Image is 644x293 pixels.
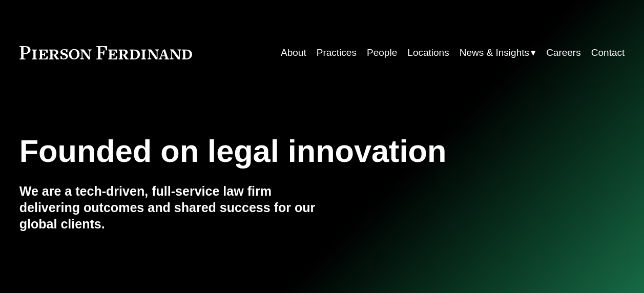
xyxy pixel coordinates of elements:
a: About [281,43,306,62]
h1: Founded on legal innovation [19,133,524,169]
a: folder dropdown [460,43,536,62]
span: News & Insights [460,44,529,61]
a: Contact [591,43,625,62]
h4: We are a tech-driven, full-service law firm delivering outcomes and shared success for our global... [19,183,322,232]
a: Practices [317,43,357,62]
a: Careers [546,43,581,62]
a: People [367,43,397,62]
a: Locations [407,43,449,62]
